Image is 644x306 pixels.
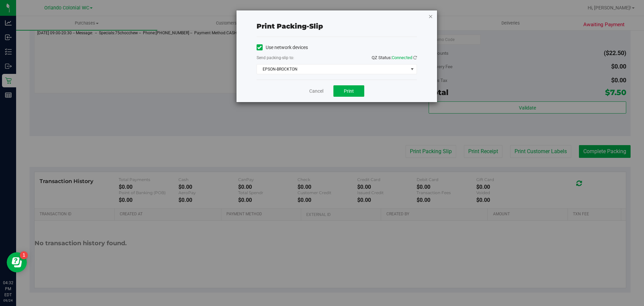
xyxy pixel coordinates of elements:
[333,85,364,97] button: Print
[257,64,408,74] span: EPSON-BROCKTON
[372,55,417,60] span: QZ Status:
[344,88,354,94] span: Print
[20,251,28,259] iframe: Resource center unread badge
[257,22,323,30] span: Print packing-slip
[257,44,308,51] label: Use network devices
[408,64,416,74] span: select
[392,55,412,60] span: Connected
[7,252,27,272] iframe: Resource center
[257,55,294,61] label: Send packing-slip to:
[309,88,323,95] a: Cancel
